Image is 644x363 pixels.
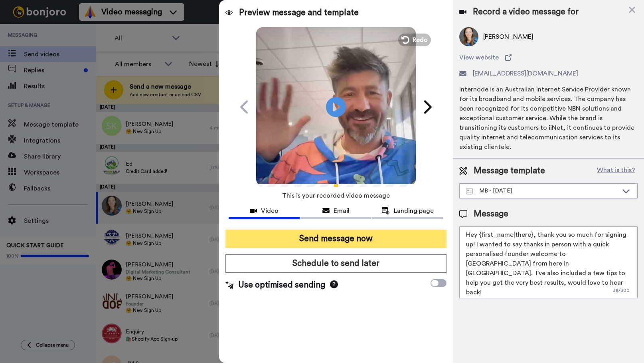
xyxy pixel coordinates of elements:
[459,226,638,298] textarea: Hey {first_name|there}, thank you so much for signing up! I wanted to say thanks in person with a...
[261,206,279,216] span: Video
[466,188,473,194] img: Message-temps.svg
[466,187,618,195] div: MB - [DATE]
[474,165,545,177] span: Message template
[459,85,638,152] div: Internode is an Australian Internet Service Provider known for its broadband and mobile services....
[225,230,446,248] button: Send message now
[282,187,390,204] span: This is your recorded video message
[225,254,446,273] button: Schedule to send later
[238,279,325,291] span: Use optimised sending
[473,69,578,78] span: [EMAIL_ADDRESS][DOMAIN_NAME]
[334,206,350,216] span: Email
[459,53,638,62] a: View website
[595,165,638,177] button: What is this?
[474,208,508,220] span: Message
[459,53,499,62] span: View website
[394,206,434,216] span: Landing page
